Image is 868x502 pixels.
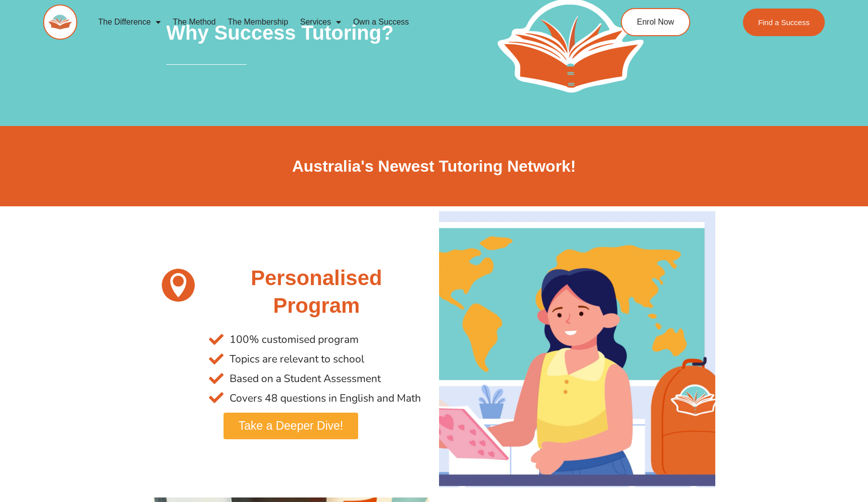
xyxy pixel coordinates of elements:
a: Take a Deeper Dive! [224,413,358,439]
a: Own a Success [347,11,415,34]
a: The Method [167,11,222,34]
h2: Australia's Newest Tutoring Network! [153,156,715,177]
span: Based on a Student Assessment [227,369,381,389]
a: The Membership [222,11,294,34]
h2: Personalised Program [209,265,424,319]
a: The Difference [92,11,167,34]
span: Enrol Now [637,18,674,26]
a: Enrol Now [621,8,690,36]
span: Topics are relevant to school [227,349,364,369]
a: Services [294,11,347,34]
span: 100% customised program [227,330,359,349]
span: Take a Deeper Dive! [239,420,343,432]
nav: Menu [92,11,576,34]
span: Find a Success [758,19,810,26]
a: Find a Success [743,9,825,36]
span: Covers 48 questions in English and Math [227,389,421,408]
